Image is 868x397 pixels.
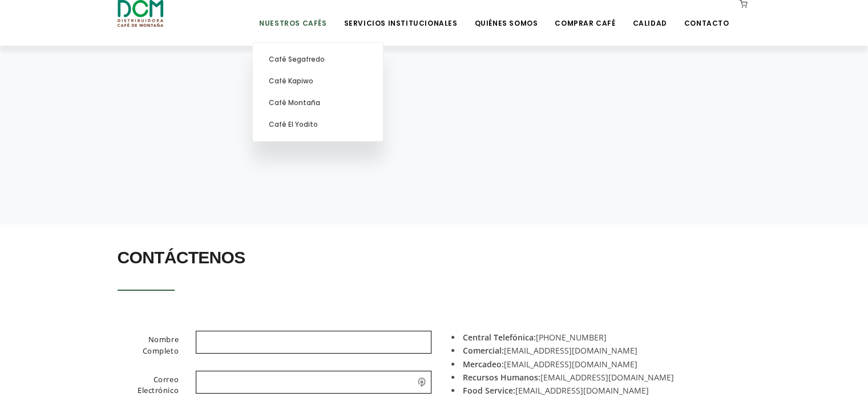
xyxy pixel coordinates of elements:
[677,1,736,28] a: Contacto
[451,384,742,397] li: [EMAIL_ADDRESS][DOMAIN_NAME]
[259,49,377,70] a: Café Segafredo
[451,344,742,357] li: [EMAIL_ADDRESS][DOMAIN_NAME]
[467,1,544,28] a: Quiénes Somos
[463,359,504,370] strong: Mercadeo:
[451,371,742,384] li: [EMAIL_ADDRESS][DOMAIN_NAME]
[451,358,742,371] li: [EMAIL_ADDRESS][DOMAIN_NAME]
[259,70,377,92] a: Café Kapiwo
[463,332,536,343] strong: Central Telefónica:
[118,242,751,274] h2: Contáctenos
[103,331,188,360] label: Nombre Completo
[548,1,622,28] a: Comprar Café
[463,372,540,383] strong: Recursos Humanos:
[463,385,515,396] strong: Food Service:
[625,1,673,28] a: Calidad
[259,114,377,135] a: Café El Yodito
[451,331,742,344] li: [PHONE_NUMBER]
[252,1,333,28] a: Nuestros Cafés
[337,1,464,28] a: Servicios Institucionales
[259,92,377,114] a: Café Montaña
[463,345,504,356] strong: Comercial:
